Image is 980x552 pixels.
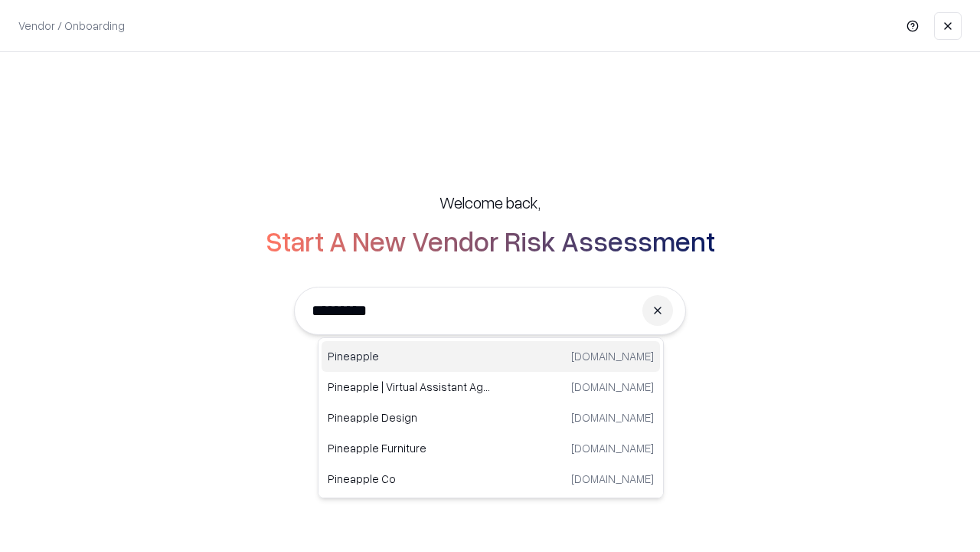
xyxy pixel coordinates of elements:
p: [DOMAIN_NAME] [571,471,654,487]
h5: Welcome back, [439,192,541,213]
h2: Start A New Vendor Risk Assessment [266,225,715,256]
p: Pineapple Furniture [328,440,491,456]
div: Suggestions [318,337,664,498]
p: [DOMAIN_NAME] [571,440,654,456]
p: Pineapple | Virtual Assistant Agency [328,379,491,395]
p: Pineapple [328,348,491,364]
p: [DOMAIN_NAME] [571,379,654,395]
p: Vendor / Onboarding [18,18,125,34]
p: Pineapple Co [328,471,491,487]
p: [DOMAIN_NAME] [571,348,654,364]
p: [DOMAIN_NAME] [571,409,654,426]
p: Pineapple Design [328,409,491,426]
